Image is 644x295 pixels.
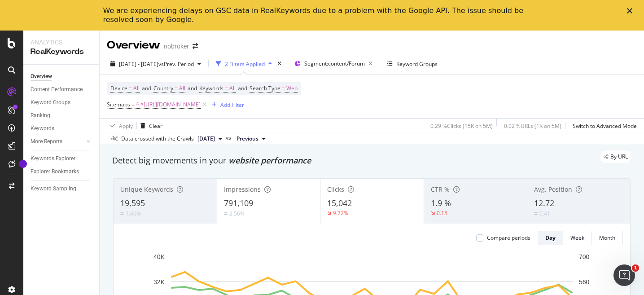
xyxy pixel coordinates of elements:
button: Day [538,231,563,245]
button: [DATE] [194,133,226,144]
div: Month [599,234,615,242]
span: Keywords [199,84,223,92]
div: 0.41 [539,210,550,217]
button: Keyword Groups [384,57,441,71]
div: Content Performance [31,85,83,94]
a: Keyword Groups [31,98,93,107]
div: Overview [107,38,160,53]
span: 2025 Apr. 7th [197,135,215,143]
div: 2 Filters Applied [225,60,265,68]
span: ^.*[URL][DOMAIN_NAME] [136,98,201,111]
div: Apply [119,122,133,130]
div: 9.72% [333,209,348,217]
div: legacy label [600,150,631,163]
button: [DATE] - [DATE]vsPrev. Period [107,57,205,71]
a: Overview [31,72,93,81]
img: Equal [224,212,228,215]
div: Switch to Advanced Mode [573,122,637,130]
span: 12.72 [534,198,554,208]
span: 1 [632,264,639,272]
span: Segment: content/Forum [304,60,365,67]
span: Impressions [224,185,261,194]
div: Overview [31,72,52,81]
button: Clear [137,119,162,133]
div: Add Filter [220,101,244,109]
span: = [131,101,135,108]
div: Close [627,8,636,13]
div: Explorer Bookmarks [31,167,79,176]
div: 0.15 [437,209,447,217]
a: Keywords Explorer [31,154,93,163]
img: Equal [120,212,124,215]
span: Previous [237,135,258,143]
span: 15,042 [327,198,352,208]
a: Ranking [31,111,93,120]
div: Keyword Groups [31,98,70,107]
span: = [175,84,178,92]
span: 791,109 [224,198,253,208]
span: and [142,84,151,92]
div: 0.02 % URLs ( 1K on 5M ) [504,122,561,130]
div: arrow-right-arrow-left [193,43,198,49]
span: vs Prev. Period [158,60,194,68]
text: 32K [153,278,165,286]
button: Add Filter [208,99,244,110]
a: Keywords [31,124,93,133]
span: CTR % [431,185,450,194]
span: All [179,82,185,95]
div: 0.29 % Clicks ( 15K on 5M ) [430,122,493,130]
button: Switch to Advanced Mode [569,119,637,133]
span: = [129,84,132,92]
a: Content Performance [31,85,93,94]
text: 560 [579,278,590,286]
div: RealKeywords [31,47,92,57]
text: 40K [153,253,165,260]
span: and [188,84,197,92]
span: = [225,84,228,92]
button: Apply [107,119,133,133]
span: Clicks [327,185,344,194]
div: Data crossed with the Crawls [121,135,194,143]
span: 19,595 [120,198,145,208]
span: Search Type [250,84,280,92]
img: Equal [534,212,538,215]
div: Compare periods [487,234,530,242]
button: Previous [233,133,269,144]
a: More Reports [31,137,84,146]
span: and [238,84,247,92]
div: Analytics [31,38,92,47]
button: Week [563,231,592,245]
span: = [282,84,285,92]
div: Keyword Groups [396,60,438,68]
span: [DATE] - [DATE] [119,60,158,68]
div: Ranking [31,111,50,120]
div: nobroker [164,42,189,51]
div: Tooltip anchor [19,160,27,168]
span: Country [153,84,173,92]
span: All [229,82,236,95]
span: Device [110,84,127,92]
a: Keyword Sampling [31,184,93,194]
div: Keywords Explorer [31,154,75,163]
text: 700 [579,253,590,260]
button: Month [592,231,623,245]
div: 2.56% [229,210,245,217]
span: Unique Keywords [120,185,173,194]
div: Keyword Sampling [31,184,76,194]
iframe: Intercom live chat [613,264,635,286]
span: Web [286,82,298,95]
div: More Reports [31,137,62,146]
div: Keywords [31,124,54,133]
button: Segment:content/Forum [291,57,376,71]
div: Week [570,234,584,242]
span: vs [226,134,233,142]
button: 2 Filters Applied [212,57,276,71]
div: We are experiencing delays on GSC data in RealKeywords due to a problem with the Google API. The ... [103,6,527,24]
div: times [276,59,283,68]
div: Day [545,234,556,242]
a: Explorer Bookmarks [31,167,93,176]
span: All [133,82,140,95]
span: Avg. Position [534,185,572,194]
div: Clear [149,122,162,130]
div: 1.46% [126,210,141,217]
